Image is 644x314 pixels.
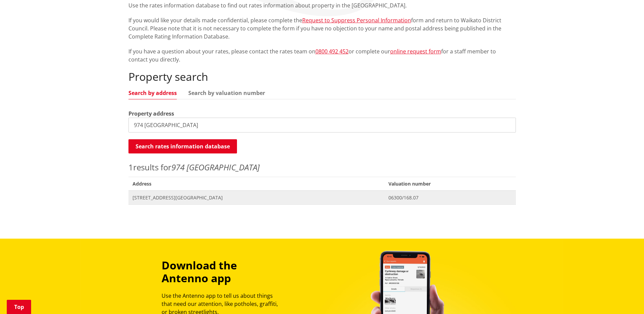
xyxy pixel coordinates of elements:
[613,286,637,310] iframe: Messenger Launcher
[128,47,516,64] p: If you have a question about your rates, please contact the rates team on or complete our for a s...
[315,48,349,55] a: 0800 492 452
[128,139,237,153] button: Search rates information database
[128,1,516,9] p: Use the rates information database to find out rates information about property in the [GEOGRAPHI...
[128,110,174,118] label: Property address
[133,194,381,201] span: [STREET_ADDRESS][GEOGRAPHIC_DATA]
[128,191,516,204] a: [STREET_ADDRESS][GEOGRAPHIC_DATA] 06300/168.07
[390,48,441,55] a: online request form
[128,161,516,173] p: results for
[128,90,177,96] a: Search by address
[388,194,511,201] span: 06300/168.07
[302,17,411,24] a: Request to Suppress Personal Information
[188,90,265,96] a: Search by valuation number
[171,162,260,173] em: 974 [GEOGRAPHIC_DATA]
[128,162,133,173] span: 1
[384,177,516,191] span: Valuation number
[7,300,31,314] a: Top
[128,16,516,41] p: If you would like your details made confidential, please complete the form and return to Waikato ...
[162,259,284,285] h3: Download the Antenno app
[128,118,516,132] input: e.g. Duke Street NGARUAWAHIA
[128,70,516,83] h2: Property search
[128,177,385,191] span: Address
